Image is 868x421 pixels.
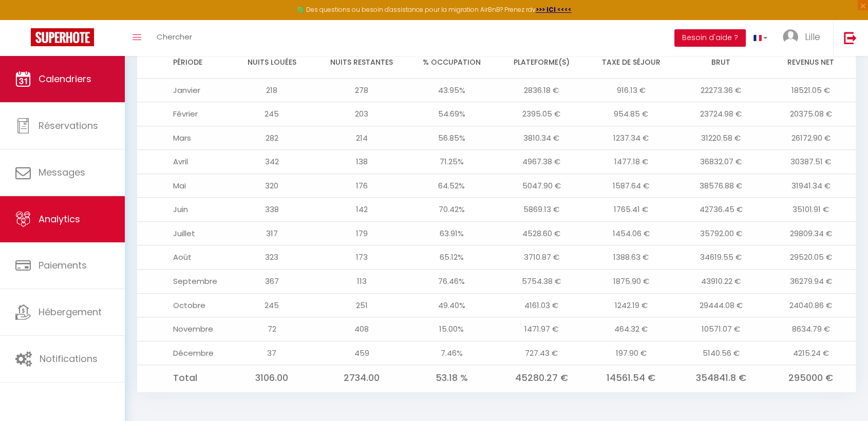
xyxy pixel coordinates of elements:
[766,317,856,341] td: 8634.79 €
[766,365,856,391] td: 295000 €
[137,341,227,365] td: Décembre
[407,221,497,245] td: 63.91%
[586,102,676,126] td: 954.85 €
[586,126,676,150] td: 1237.34 €
[676,293,766,317] td: 29444.08 €
[766,174,856,198] td: 31941.34 €
[586,78,676,102] td: 916.13 €
[137,150,227,174] td: Avril
[766,78,856,102] td: 18521.05 €
[227,102,317,126] td: 245
[766,198,856,222] td: 35101.91 €
[586,198,676,222] td: 1765.41 €
[676,78,766,102] td: 22273.36 €
[676,198,766,222] td: 42736.45 €
[407,78,497,102] td: 43.95%
[137,174,227,198] td: Mai
[844,31,857,44] img: logout
[676,102,766,126] td: 23724.98 €
[676,174,766,198] td: 38576.88 €
[766,245,856,270] td: 29520.05 €
[137,78,227,102] td: Janvier
[137,317,227,341] td: Novembre
[407,150,497,174] td: 71.25%
[39,72,91,85] span: Calendriers
[227,126,317,150] td: 282
[227,270,317,294] td: 367
[317,150,407,174] td: 138
[586,270,676,294] td: 1875.90 €
[497,365,587,391] td: 45280.27 €
[766,293,856,317] td: 24040.86 €
[407,174,497,198] td: 64.52%
[137,365,227,391] td: Total
[586,293,676,317] td: 1242.19 €
[39,213,80,225] span: Analytics
[407,245,497,270] td: 65.12%
[39,259,87,272] span: Paiements
[137,126,227,150] td: Mars
[586,174,676,198] td: 1587.64 €
[586,221,676,245] td: 1454.06 €
[766,270,856,294] td: 36279.94 €
[407,102,497,126] td: 54.69%
[676,126,766,150] td: 31220.58 €
[317,126,407,150] td: 214
[39,119,98,132] span: Réservations
[317,293,407,317] td: 251
[317,78,407,102] td: 278
[676,341,766,365] td: 5140.56 €
[227,78,317,102] td: 218
[227,317,317,341] td: 72
[137,198,227,222] td: Juin
[497,317,587,341] td: 1471.97 €
[497,341,587,365] td: 727.43 €
[317,174,407,198] td: 176
[586,341,676,365] td: 197.90 €
[407,198,497,222] td: 70.42%
[676,270,766,294] td: 43910.22 €
[497,270,587,294] td: 5754.38 €
[676,245,766,270] td: 34619.55 €
[31,28,94,46] img: Super Booking
[783,29,798,45] img: ...
[137,245,227,270] td: Août
[317,221,407,245] td: 179
[676,365,766,391] td: 354841.8 €
[766,221,856,245] td: 29809.34 €
[676,317,766,341] td: 10571.07 €
[497,78,587,102] td: 2836.18 €
[317,270,407,294] td: 113
[676,221,766,245] td: 35792.00 €
[497,245,587,270] td: 3710.87 €
[407,317,497,341] td: 15.00%
[805,30,820,43] span: Lille
[227,221,317,245] td: 317
[39,166,85,179] span: Messages
[497,102,587,126] td: 2395.05 €
[317,102,407,126] td: 203
[586,245,676,270] td: 1388.63 €
[317,245,407,270] td: 173
[407,270,497,294] td: 76.46%
[137,221,227,245] td: Juillet
[317,341,407,365] td: 459
[497,174,587,198] td: 5047.90 €
[137,293,227,317] td: Octobre
[536,5,572,14] a: >>> ICI <<<<
[586,317,676,341] td: 464.32 €
[157,31,192,42] span: Chercher
[317,365,407,391] td: 2734.00
[407,365,497,391] td: 53.18 %
[766,102,856,126] td: 20375.08 €
[766,126,856,150] td: 26172.90 €
[586,150,676,174] td: 1477.18 €
[407,293,497,317] td: 49.40%
[227,198,317,222] td: 338
[775,20,833,56] a: ... Lille
[40,352,98,365] span: Notifications
[137,270,227,294] td: Septembre
[766,150,856,174] td: 30387.51 €
[674,29,746,47] button: Besoin d'aide ?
